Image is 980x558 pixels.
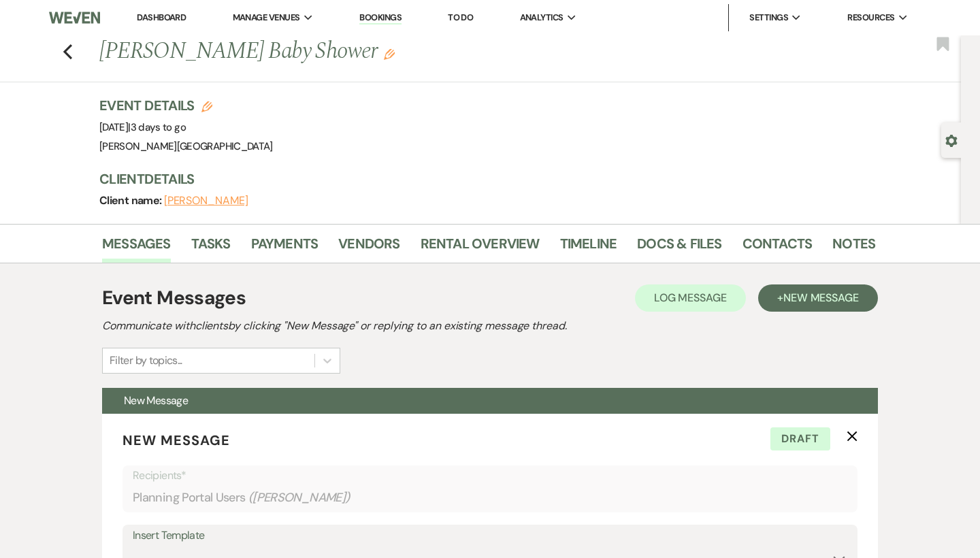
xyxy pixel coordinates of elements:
[102,284,246,312] h1: Event Messages
[384,48,395,60] button: Edit
[654,291,727,305] span: Log Message
[133,526,847,546] div: Insert Template
[520,11,563,24] span: Analytics
[102,233,171,263] a: Messages
[832,233,875,263] a: Notes
[99,139,273,153] span: [PERSON_NAME][GEOGRAPHIC_DATA]
[124,393,188,408] span: New Message
[99,169,862,188] h3: Client Details
[99,96,273,115] h3: Event Details
[560,233,617,263] a: Timeline
[49,3,100,32] img: Weven Logo
[99,193,164,208] span: Client name:
[137,12,186,23] a: Dashboard
[131,120,186,134] span: 3 days to go
[783,291,859,305] span: New Message
[233,11,300,24] span: Manage Venues
[99,120,186,134] span: [DATE]
[191,233,231,263] a: Tasks
[122,431,230,449] span: New Message
[635,284,746,312] button: Log Message
[448,12,473,23] a: To Do
[133,467,847,485] p: Recipients*
[248,489,350,507] span: ( [PERSON_NAME] )
[637,233,721,263] a: Docs & Files
[359,12,402,24] a: Bookings
[338,233,399,263] a: Vendors
[847,11,894,24] span: Resources
[164,195,248,206] button: [PERSON_NAME]
[133,485,847,511] div: Planning Portal Users
[110,352,182,369] div: Filter by topics...
[128,120,186,134] span: |
[99,35,709,68] h1: [PERSON_NAME] Baby Shower
[421,233,540,263] a: Rental Overview
[945,133,958,146] button: Open lead details
[102,318,878,334] h2: Communicate with clients by clicking "New Message" or replying to an existing message thread.
[742,233,813,263] a: Contacts
[749,11,788,24] span: Settings
[770,427,830,450] span: Draft
[251,233,318,263] a: Payments
[758,284,878,312] button: +New Message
